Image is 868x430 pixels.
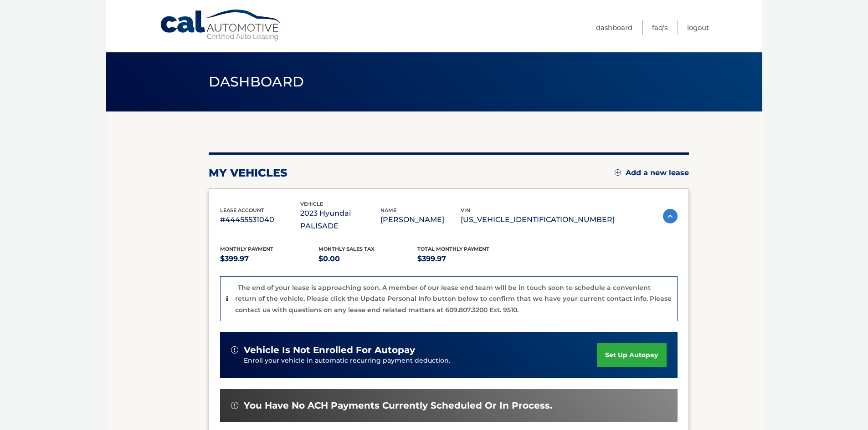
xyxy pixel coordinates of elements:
a: Logout [687,20,709,35]
h2: my vehicles [209,166,288,180]
img: alert-white.svg [231,346,238,354]
span: lease account [220,207,264,213]
img: alert-white.svg [231,402,238,409]
p: The end of your lease is approaching soon. A member of our lease end team will be in touch soon t... [235,283,672,314]
span: Dashboard [209,73,304,90]
span: You have no ACH payments currently scheduled or in process. [244,400,552,411]
p: 2023 Hyundai PALISADE [300,207,380,233]
p: $0.00 [318,253,417,265]
p: $399.97 [417,253,516,265]
img: accordion-active.svg [663,209,678,223]
p: #44455531040 [220,213,300,226]
span: vin [461,207,470,213]
span: vehicle is not enrolled for autopay [244,344,415,356]
img: add.svg [615,169,621,176]
span: Monthly Payment [220,246,273,252]
a: FAQ's [652,20,668,35]
span: Monthly sales Tax [318,246,375,252]
span: vehicle [300,201,323,207]
p: $399.97 [220,253,319,265]
span: name [380,207,396,213]
p: [US_VEHICLE_IDENTIFICATION_NUMBER] [461,213,615,226]
a: Cal Automotive [159,9,282,41]
a: Dashboard [596,20,632,35]
a: Add a new lease [615,168,689,177]
a: set up autopay [597,343,666,367]
p: [PERSON_NAME] [380,213,461,226]
span: Total Monthly Payment [417,246,489,252]
p: Enroll your vehicle in automatic recurring payment deduction. [244,356,597,366]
